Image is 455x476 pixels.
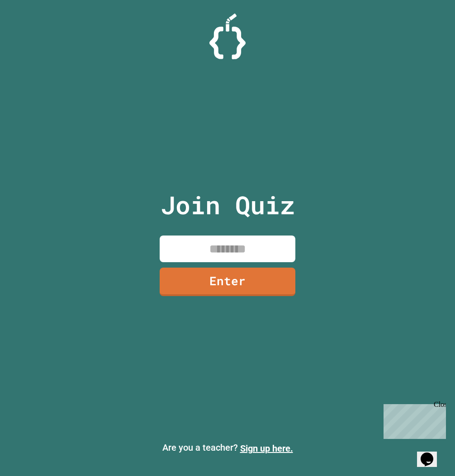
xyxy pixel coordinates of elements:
[7,441,448,455] p: Are you a teacher?
[4,4,62,57] div: Chat with us now!Close
[417,440,446,467] iframe: chat widget
[209,14,246,59] img: Logo.svg
[160,268,295,296] a: Enter
[240,443,293,454] a: Sign up here.
[161,186,295,224] p: Join Quiz
[380,401,446,439] iframe: chat widget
